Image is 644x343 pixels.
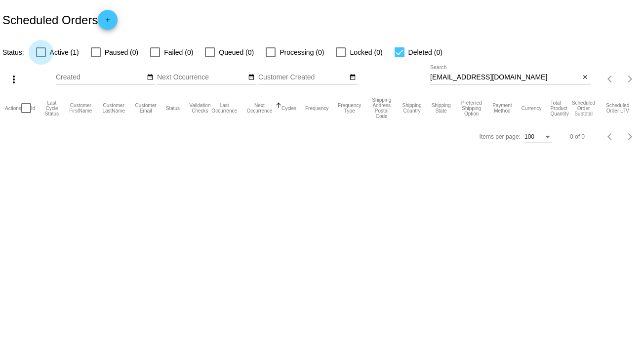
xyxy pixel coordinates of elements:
[480,133,521,140] div: Items per page:
[102,16,114,28] mat-icon: add
[601,127,620,147] button: Previous page
[246,103,273,114] button: Change sorting for NextOccurrenceUtc
[31,105,35,111] button: Change sorting for Id
[102,103,126,114] button: Change sorting for CustomerLastName
[524,133,534,140] span: 100
[492,103,513,114] button: Change sorting for PaymentMethod.Type
[8,74,20,85] mat-icon: more_vert
[69,103,93,114] button: Change sorting for CustomerFirstName
[248,74,255,81] mat-icon: date_range
[522,105,542,111] button: Change sorting for CurrencyIso
[580,73,591,83] button: Clear
[550,93,570,123] mat-header-cell: Total Product Quantity
[258,74,347,81] input: Customer Created
[105,46,138,58] span: Paused (0)
[570,133,585,140] div: 0 of 0
[166,105,180,111] button: Change sorting for Status
[211,103,238,114] button: Change sorting for LastOccurrenceUtc
[571,100,597,116] button: Change sorting for Subtotal
[219,46,254,58] span: Queued (0)
[349,74,356,81] mat-icon: date_range
[431,103,451,114] button: Change sorting for ShippingState
[56,74,145,81] input: Created
[164,46,193,58] span: Failed (0)
[157,74,246,81] input: Next Occurrence
[50,46,79,58] span: Active (1)
[408,46,443,58] span: Deleted (0)
[282,105,296,111] button: Change sorting for Cycles
[620,127,640,147] button: Next page
[337,103,362,114] button: Change sorting for FrequencyType
[5,93,21,123] mat-header-cell: Actions
[601,69,620,89] button: Previous page
[620,69,640,89] button: Next page
[280,46,324,58] span: Processing (0)
[524,134,552,141] mat-select: Items per page:
[2,48,24,56] span: Status:
[2,10,118,30] h2: Scheduled Orders
[370,97,393,119] button: Change sorting for ShippingPostcode
[460,100,483,116] button: Change sorting for PreferredShippingOption
[44,100,60,116] button: Change sorting for LastProcessingCycleId
[350,46,382,58] span: Locked (0)
[605,103,630,114] button: Change sorting for LifetimeValue
[147,74,154,81] mat-icon: date_range
[189,93,211,123] mat-header-cell: Validation Checks
[402,103,422,114] button: Change sorting for ShippingCountry
[305,105,328,111] button: Change sorting for Frequency
[430,74,580,81] input: Search
[135,103,157,114] button: Change sorting for CustomerEmail
[582,74,589,81] mat-icon: close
